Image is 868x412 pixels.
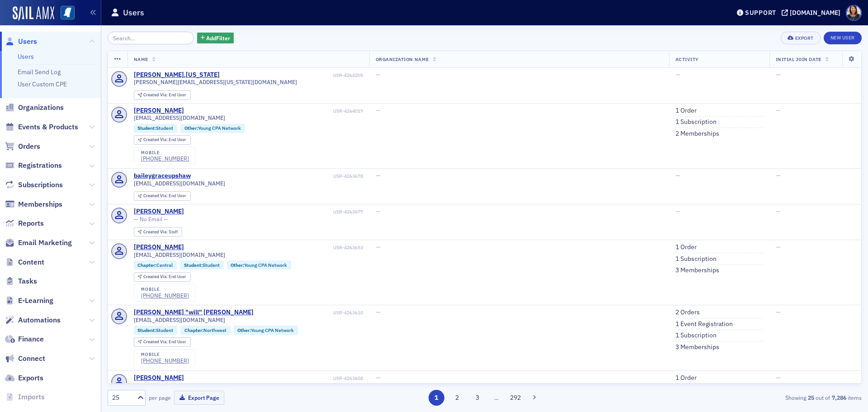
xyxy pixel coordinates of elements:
div: USR-4263678 [192,173,363,179]
a: New User [824,32,862,44]
span: Chapter : [137,262,156,268]
span: Chapter : [184,327,203,333]
span: — [776,207,781,215]
span: Events & Products [18,122,78,132]
div: Created Via: End User [134,272,191,282]
span: Organization Name [376,56,429,62]
span: Activity [675,56,699,62]
a: Chapter:Central [137,262,173,268]
div: USR-4263653 [185,245,363,251]
a: Automations [5,315,61,325]
a: 1 Order [675,243,697,251]
button: Export [781,32,820,44]
a: Finance [5,334,44,344]
span: Created Via : [143,274,169,279]
span: — [376,308,381,316]
div: Showing out of items [617,393,862,402]
input: Search… [108,32,194,44]
div: [PERSON_NAME] "will" [PERSON_NAME] [134,308,254,317]
div: Export [795,36,814,41]
span: — [776,374,781,382]
div: End User [143,275,186,279]
span: Created Via : [143,137,169,142]
div: [PHONE_NUMBER] [141,357,189,364]
span: — No Email — [134,216,168,223]
div: [PERSON_NAME] [134,243,184,251]
a: 1 Subscription [675,331,717,340]
a: [PERSON_NAME] [134,374,184,382]
span: Other : [231,262,244,268]
a: Memberships [5,199,62,209]
a: Chapter:Northwest [184,327,226,333]
span: Created Via : [143,92,169,98]
a: 1 Subscription [675,118,717,126]
div: mobile [141,287,189,292]
div: [PHONE_NUMBER] [141,292,189,299]
span: Connect [18,354,45,364]
strong: 25 [806,393,816,402]
a: [PERSON_NAME].[US_STATE] [134,71,220,79]
button: 292 [508,390,524,406]
div: [PERSON_NAME] [134,107,184,115]
a: Subscriptions [5,180,63,190]
span: [EMAIL_ADDRESS][DOMAIN_NAME] [134,317,225,323]
a: Imports [5,392,45,402]
div: End User [143,93,186,98]
span: Imports [18,392,45,402]
span: Created Via : [143,229,169,235]
div: USR-4264205 [221,72,363,78]
a: 2 Memberships [675,130,719,138]
span: — [376,207,381,215]
div: Student: [134,124,178,133]
span: Email Marketing [18,238,72,248]
div: Created Via: End User [134,135,191,145]
span: Registrations [18,161,62,170]
div: Created Via: End User [134,191,191,201]
div: USR-4264019 [185,108,363,114]
div: Other: [234,326,298,335]
a: E-Learning [5,296,53,306]
a: Orders [5,142,40,152]
span: — [776,171,781,180]
a: Users [5,37,37,47]
a: User Custom CPE [18,80,67,88]
div: [PHONE_NUMBER] [141,155,189,162]
span: — [776,106,781,114]
span: — [776,243,781,251]
label: per page [149,393,171,402]
a: 3 Memberships [675,343,719,351]
span: [EMAIL_ADDRESS][DOMAIN_NAME] [134,251,225,258]
span: Other : [237,327,251,333]
a: 2 Orders [675,308,700,317]
img: SailAMX [13,6,54,21]
a: Student:Student [137,125,173,131]
span: — [376,106,381,114]
span: — [675,171,680,180]
span: — [776,71,781,79]
a: Other:Young CPA Network [231,262,287,268]
div: End User [143,137,186,142]
a: baileygraceupshaw [134,172,191,180]
a: Email Send Log [18,68,61,76]
a: Other:Young CPA Network [237,327,294,333]
div: [PERSON_NAME] [134,208,184,216]
a: View Homepage [54,6,75,21]
div: 25 [112,393,132,403]
div: End User [143,340,186,345]
span: Content [18,257,44,267]
a: Connect [5,354,45,364]
button: [DOMAIN_NAME] [782,9,844,16]
span: … [490,393,503,402]
span: Other : [184,125,198,131]
a: Other:Young CPA Network [184,125,241,131]
a: Content [5,257,44,267]
span: Automations [18,315,61,325]
h1: Users [123,7,144,18]
strong: 7,286 [830,393,848,402]
button: AddFilter [197,33,234,44]
span: — [776,308,781,316]
a: 1 Event Registration [675,320,733,328]
span: Initial Join Date [776,56,821,62]
a: 1 Subscription [675,255,717,263]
